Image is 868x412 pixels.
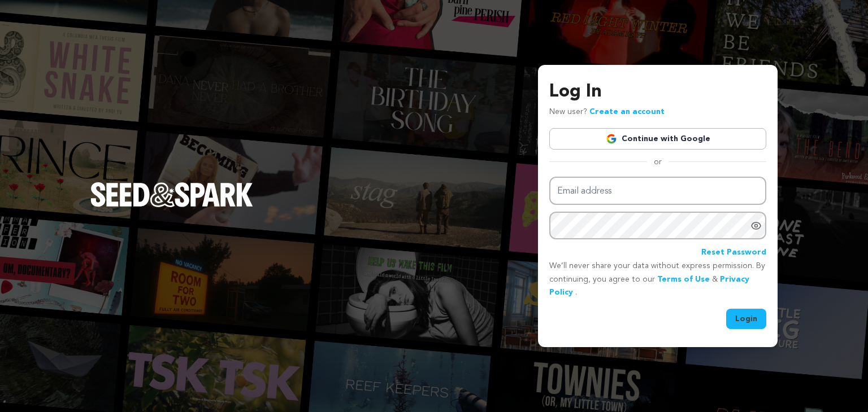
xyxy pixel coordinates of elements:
a: Show password as plain text. Warning: this will display your password on the screen. [750,220,762,231]
p: New user? [549,106,665,119]
a: Seed&Spark Homepage [90,182,253,230]
h3: Log In [549,78,766,106]
input: Email address [549,177,766,205]
img: Seed&Spark Logo [90,182,253,207]
a: Terms of Use [657,275,710,283]
img: Google logo [606,133,617,144]
a: Create an account [589,108,665,116]
p: We’ll never share your data without express permission. By continuing, you agree to our & . [549,260,766,300]
a: Continue with Google [549,128,766,150]
span: or [647,156,669,168]
button: Login [726,309,766,329]
a: Reset Password [701,246,766,260]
